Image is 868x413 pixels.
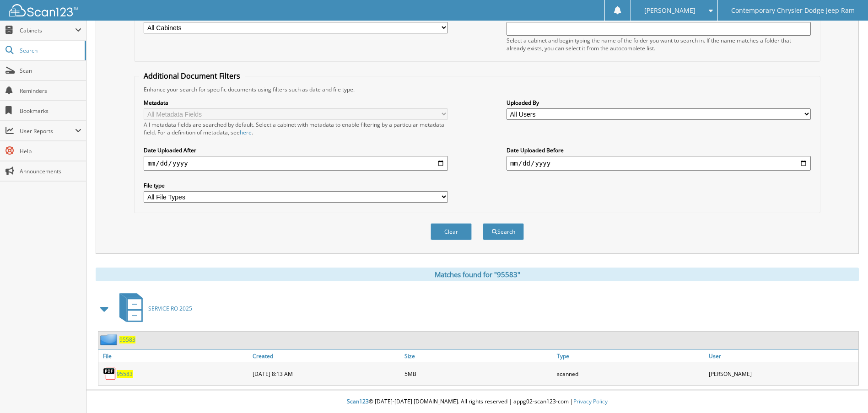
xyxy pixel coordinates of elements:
button: Search [483,223,524,240]
img: scan123-logo-white.svg [9,4,78,16]
iframe: Chat Widget [822,369,868,413]
div: Matches found for "95583" [96,268,859,281]
label: Uploaded By [507,99,811,107]
a: File [98,350,250,362]
label: Date Uploaded Before [507,146,811,154]
span: Help [20,147,81,155]
span: User Reports [20,127,75,135]
a: User [706,350,858,362]
div: scanned [555,365,706,383]
div: [PERSON_NAME] [706,365,858,383]
span: [PERSON_NAME] [644,8,695,13]
input: start [144,156,448,171]
a: 95583 [119,336,135,343]
span: Cabinets [20,27,75,34]
a: Type [555,350,706,362]
img: folder2.png [100,334,119,345]
legend: Additional Document Filters [139,71,245,81]
span: Search [20,47,80,54]
a: 95583 [117,370,133,378]
div: Select a cabinet and begin typing the name of the folder you want to search in. If the name match... [507,37,811,52]
span: Contemporary Chrysler Dodge Jeep Ram [731,8,855,13]
span: SERVICE RO 2025 [148,305,192,312]
div: [DATE] 8:13 AM [250,365,402,383]
div: Enhance your search for specific documents using filters such as date and file type. [139,86,815,93]
a: Created [250,350,402,362]
label: File type [144,182,448,189]
input: end [507,156,811,171]
span: Reminders [20,87,81,95]
div: © [DATE]-[DATE] [DOMAIN_NAME]. All rights reserved | appg02-scan123-com | [86,391,868,413]
a: Size [402,350,554,362]
span: Bookmarks [20,107,81,115]
a: SERVICE RO 2025 [114,290,192,327]
a: Privacy Policy [573,397,608,405]
div: 5MB [402,365,554,383]
img: PDF.png [103,367,117,381]
label: Date Uploaded After [144,146,448,154]
a: here [240,129,252,136]
span: Scan123 [347,397,369,405]
span: Announcements [20,167,81,175]
div: All metadata fields are searched by default. Select a cabinet with metadata to enable filtering b... [144,121,448,136]
span: Scan [20,67,81,75]
label: Metadata [144,99,448,107]
button: Clear [431,223,472,240]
